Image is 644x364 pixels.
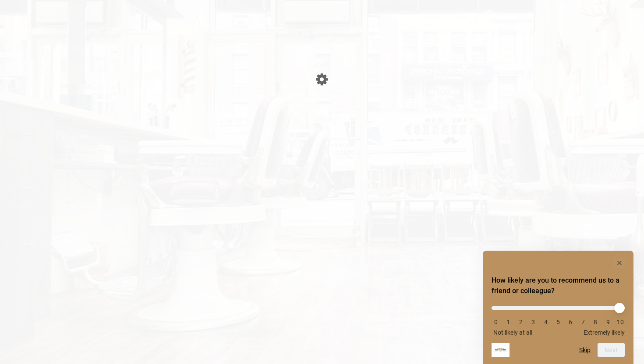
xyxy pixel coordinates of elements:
button: Hide survey [614,258,625,268]
h2: How likely are you to recommend us to a friend or colleague? Select an option from 0 to 10, with ... [492,275,625,296]
li: 1 [504,318,513,325]
button: Next question [598,343,625,357]
li: 10 [616,318,625,325]
button: Skip [579,346,591,353]
li: 7 [579,318,587,325]
div: How likely are you to recommend us to a friend or colleague? Select an option from 0 to 10, with ... [492,300,625,336]
span: Not likely at all [493,329,532,336]
li: 4 [541,318,550,325]
li: 2 [517,318,525,325]
span: Extremely likely [584,329,625,336]
li: 9 [604,318,612,325]
li: 5 [554,318,563,325]
li: 0 [492,318,500,325]
div: How likely are you to recommend us to a friend or colleague? Select an option from 0 to 10, with ... [492,258,625,357]
li: 6 [566,318,575,325]
li: 3 [529,318,538,325]
li: 8 [591,318,600,325]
